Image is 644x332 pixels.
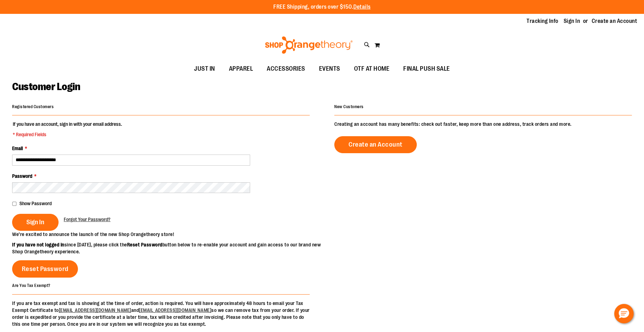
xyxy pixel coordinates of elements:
p: FREE Shipping, orders over $150. [273,3,371,11]
strong: Are You Tax Exempt? [12,283,51,288]
span: Sign In [26,218,44,226]
a: Create an Account [592,17,637,25]
a: Reset Password [12,260,78,278]
a: [EMAIL_ADDRESS][DOMAIN_NAME] [59,307,131,313]
a: OTF AT HOME [347,61,397,77]
strong: New Customers [334,104,364,109]
strong: Reset Password [127,242,162,247]
a: Forgot Your Password? [64,216,111,223]
strong: If you have not logged in [12,242,64,247]
span: Forgot Your Password? [64,217,111,222]
a: [EMAIL_ADDRESS][DOMAIN_NAME] [139,307,211,313]
p: We’re excited to announce the launch of the new Shop Orangetheory store! [12,231,322,238]
a: FINAL PUSH SALE [396,61,457,77]
span: JUST IN [194,61,215,77]
span: Email [12,146,23,151]
button: Hello, have a question? Let’s chat. [614,304,634,323]
span: Create an Account [349,141,403,148]
a: Create an Account [334,136,417,153]
span: Customer Login [12,81,80,93]
span: EVENTS [319,61,340,77]
p: If you are tax exempt and tax is showing at the time of order, action is required. You will have ... [12,300,310,327]
img: Shop Orangetheory [264,36,354,54]
a: ACCESSORIES [260,61,312,77]
span: ACCESSORIES [267,61,305,77]
p: Creating an account has many benefits: check out faster, keep more than one address, track orders... [334,121,632,128]
span: OTF AT HOME [354,61,390,77]
button: Sign In [12,214,59,231]
legend: If you have an account, sign in with your email address. [12,121,123,138]
a: APPAREL [222,61,260,77]
a: EVENTS [312,61,347,77]
a: Sign In [564,17,580,25]
span: APPAREL [229,61,253,77]
span: Reset Password [22,265,69,273]
p: since [DATE], please click the button below to re-enable your account and gain access to our bran... [12,241,322,255]
strong: Registered Customers [12,104,54,109]
a: JUST IN [187,61,222,77]
a: Details [353,4,371,10]
span: * Required Fields [13,131,122,138]
span: Show Password [19,201,52,206]
span: FINAL PUSH SALE [403,61,450,77]
a: Tracking Info [527,17,558,25]
span: Password [12,173,32,179]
